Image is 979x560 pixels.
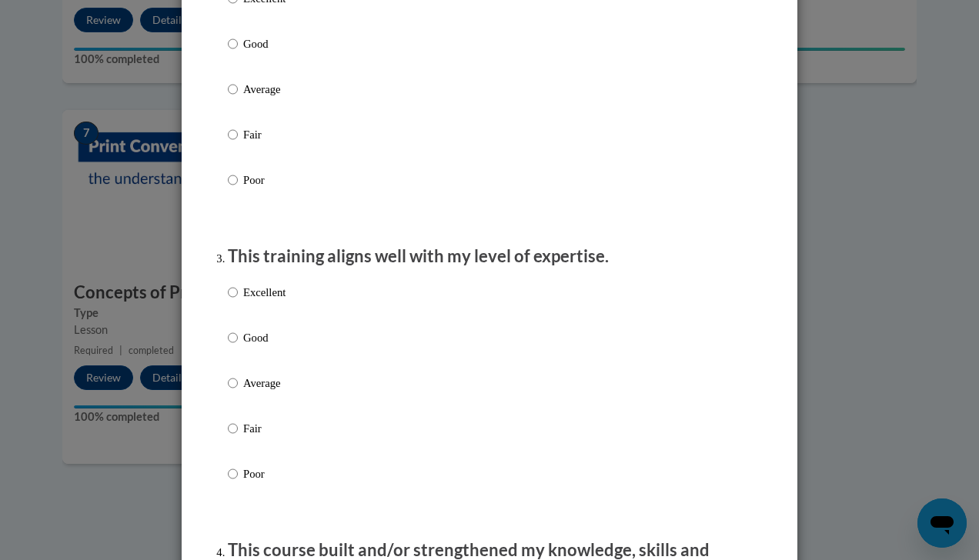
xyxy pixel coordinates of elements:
input: Good [228,329,238,346]
p: Average [243,375,286,392]
input: Poor [228,465,238,482]
p: Excellent [243,284,286,301]
input: Good [228,35,238,52]
input: Fair [228,420,238,437]
input: Fair [228,126,238,143]
p: Fair [243,420,286,437]
p: Good [243,35,286,52]
input: Excellent [228,284,238,301]
p: Average [243,81,286,98]
p: Fair [243,126,286,143]
input: Poor [228,172,238,188]
p: Good [243,329,286,346]
input: Average [228,81,238,98]
p: This training aligns well with my level of expertise. [228,245,751,268]
p: Poor [243,172,286,188]
p: Poor [243,465,286,482]
input: Average [228,375,238,392]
